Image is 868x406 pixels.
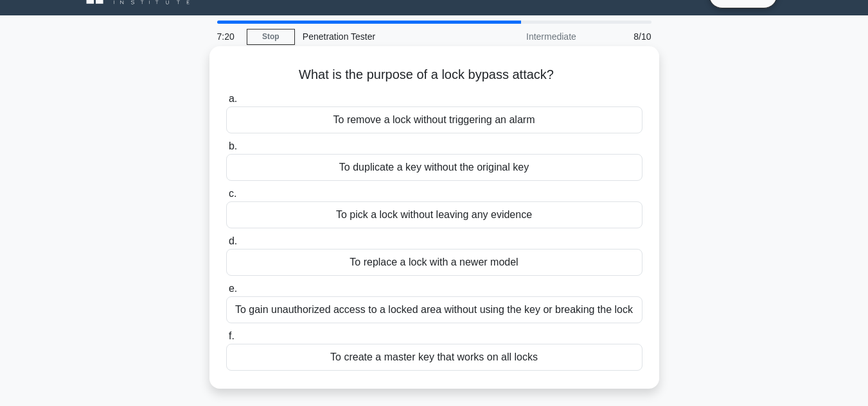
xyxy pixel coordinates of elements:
[226,249,642,276] div: To replace a lock with a newer model
[584,24,659,49] div: 8/10
[209,24,247,49] div: 7:20
[226,201,642,228] div: To pick a lock without leaving any evidence
[226,344,642,371] div: To create a master key that works on all locks
[226,106,642,133] div: To remove a lock without triggering an alarm
[472,24,584,49] div: Intermediate
[229,283,237,294] span: e.
[295,24,472,49] div: Penetration Tester
[247,29,295,45] a: Stop
[225,67,644,83] h5: What is the purpose of a lock bypass attack?
[229,235,237,246] span: d.
[229,330,235,341] span: f.
[226,296,642,323] div: To gain unauthorized access to a locked area without using the key or breaking the lock
[229,93,237,104] span: a.
[229,140,237,151] span: b.
[229,188,236,199] span: c.
[226,154,642,181] div: To duplicate a key without the original key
